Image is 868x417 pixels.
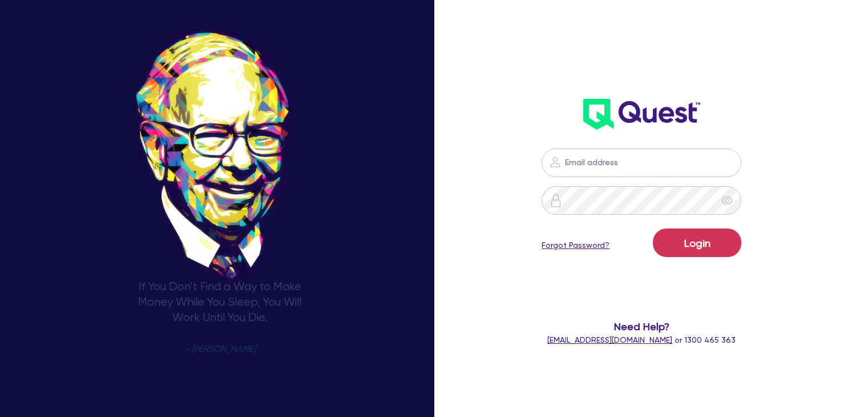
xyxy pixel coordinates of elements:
span: - [PERSON_NAME] [184,345,256,354]
img: icon-password [549,194,563,207]
button: Login [653,228,741,257]
span: eye [721,195,733,206]
input: Email address [542,149,741,177]
a: [EMAIL_ADDRESS][DOMAIN_NAME] [547,335,672,344]
img: icon-password [548,155,562,169]
span: or 1300 465 363 [547,335,736,344]
img: wH2k97JdezQIQAAAABJRU5ErkJggg== [583,99,700,130]
span: Need Help? [529,319,754,334]
a: Forgot Password? [542,239,609,251]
